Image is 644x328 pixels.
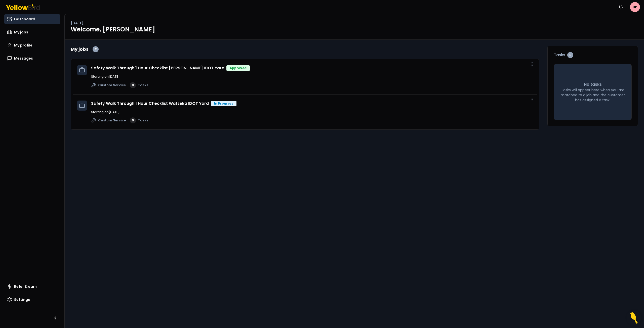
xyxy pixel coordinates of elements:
[4,282,60,292] a: Refer & earn
[14,284,37,289] span: Refer & earn
[4,27,60,37] a: My jobs
[71,20,84,25] p: [DATE]
[130,117,148,123] a: 0Tasks
[567,52,573,58] div: 0
[91,110,533,115] p: Starting on [DATE]
[4,53,60,63] a: Messages
[14,43,32,48] span: My profile
[130,117,136,123] div: 0
[98,118,126,123] span: Custom Service
[211,101,236,106] div: In Progress
[554,52,632,58] h3: Tasks
[4,295,60,305] a: Settings
[14,297,30,302] span: Settings
[14,56,33,61] span: Messages
[71,25,638,33] h1: Welcome, [PERSON_NAME]
[4,40,60,50] a: My profile
[4,14,60,24] a: Dashboard
[14,30,28,35] span: My jobs
[71,46,89,53] h2: My jobs
[93,46,99,52] div: 2
[91,65,224,71] a: Safety Walk Through 1 Hour Checklist [PERSON_NAME] IDOT Yard
[91,74,533,79] p: Starting on [DATE]
[130,82,148,88] a: 0Tasks
[560,87,625,103] p: Tasks will appear here when you are matched to a job and the customer has assigned a task.
[630,2,640,12] span: BP
[14,17,35,22] span: Dashboard
[584,81,602,87] p: No tasks
[98,83,126,88] span: Custom Service
[130,82,136,88] div: 0
[226,65,250,71] div: Approved
[626,310,641,325] button: Open Resource Center
[91,101,209,106] a: Safety Walk Through 1 Hour Checklist Watseka IDOT Yard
